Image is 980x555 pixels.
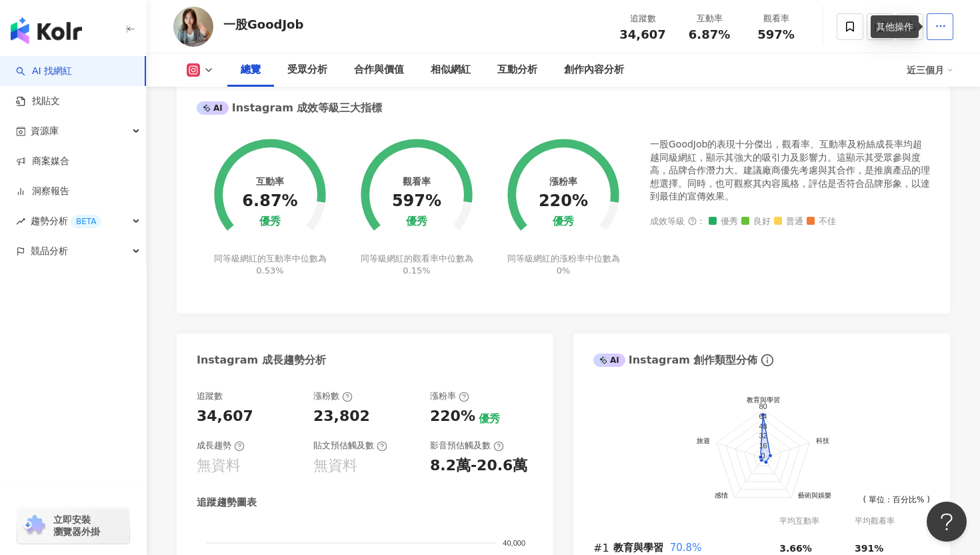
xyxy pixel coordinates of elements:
[798,492,831,499] text: 藝術與娛樂
[549,176,577,187] div: 漲粉率
[689,28,730,41] span: 6.87%
[430,390,469,402] div: 漲粉率
[751,12,801,25] div: 觀看率
[21,515,47,536] img: chrome extension
[403,265,430,275] span: 0.15%
[354,62,404,78] div: 合作與價值
[71,215,101,228] div: BETA
[907,59,953,81] div: 近三個月
[197,101,382,115] div: Instagram 成效等級三大指標
[16,217,25,226] span: rise
[173,7,213,47] img: KOL Avatar
[313,390,353,402] div: 漲粉數
[715,492,728,499] text: 感情
[759,403,767,411] text: 80
[241,62,261,78] div: 總覽
[197,406,253,427] div: 34,607
[553,215,574,228] div: 優秀
[759,422,767,430] text: 48
[259,215,281,228] div: 優秀
[709,217,738,227] span: 優秀
[650,217,930,227] div: 成效等級 ：
[497,62,537,78] div: 互動分析
[16,95,60,108] a: 找貼文
[697,437,710,444] text: 旅遊
[613,542,663,554] span: 教育與學習
[31,116,59,146] span: 資源庫
[759,432,767,440] text: 32
[256,265,283,275] span: 0.53%
[212,253,329,277] div: 同等級網紅的互動率中位數為
[31,206,101,236] span: 趨勢分析
[479,412,500,426] div: 優秀
[761,452,765,460] text: 0
[256,176,284,187] div: 互動率
[359,253,475,277] div: 同等級網紅的觀看率中位數為
[11,17,82,44] img: logo
[16,155,69,168] a: 商案媒合
[759,352,775,368] span: info-circle
[774,217,803,227] span: 普通
[197,456,241,476] div: 無資料
[807,217,836,227] span: 不佳
[759,442,767,450] text: 16
[619,27,665,41] span: 34,607
[684,12,735,25] div: 互動率
[197,353,326,368] div: Instagram 成長趨勢分析
[539,192,588,211] div: 220%
[430,406,475,427] div: 220%
[197,101,229,115] div: AI
[430,440,504,452] div: 影音預估觸及數
[430,456,527,476] div: 8.2萬-20.6萬
[403,176,431,187] div: 觀看率
[16,185,69,198] a: 洞察報告
[313,440,387,452] div: 貼文預估觸及數
[53,514,100,538] span: 立即安裝 瀏覽器外掛
[31,236,68,266] span: 競品分析
[223,16,303,33] div: 一股GoodJob
[406,215,427,228] div: 優秀
[779,543,812,554] span: 3.66%
[741,217,771,227] span: 良好
[855,515,930,528] div: 平均觀看率
[855,543,883,554] span: 391%
[650,138,930,203] div: 一股GoodJob的表現十分傑出，觀看率、互動率及粉絲成長率均超越同級網紅，顯示其強大的吸引力及影響力。這顯示其受眾參與度高，品牌合作潛力大。建議廠商優先考慮與其合作，是推廣產品的理想選擇。同時...
[757,28,795,41] span: 597%
[593,353,757,368] div: Instagram 創作類型分佈
[287,62,327,78] div: 受眾分析
[313,456,357,476] div: 無資料
[313,406,370,427] div: 23,802
[197,390,223,402] div: 追蹤數
[927,502,967,542] iframe: Help Scout Beacon - Open
[617,12,668,25] div: 追蹤數
[17,508,129,544] a: chrome extension立即安裝 瀏覽器外掛
[431,62,471,78] div: 相似網紅
[242,192,297,211] div: 6.87%
[505,253,622,277] div: 同等級網紅的漲粉率中位數為
[759,412,767,420] text: 64
[557,265,571,275] span: 0%
[871,15,919,38] div: 其他操作
[392,192,441,211] div: 597%
[16,65,72,78] a: searchAI 找網紅
[503,539,525,547] tspan: 40,000
[197,496,257,510] div: 追蹤趨勢圖表
[197,440,245,452] div: 成長趨勢
[670,542,702,554] span: 70.8%
[816,437,829,444] text: 科技
[564,62,624,78] div: 創作內容分析
[779,515,855,528] div: 平均互動率
[747,397,780,404] text: 教育與學習
[593,354,625,367] div: AI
